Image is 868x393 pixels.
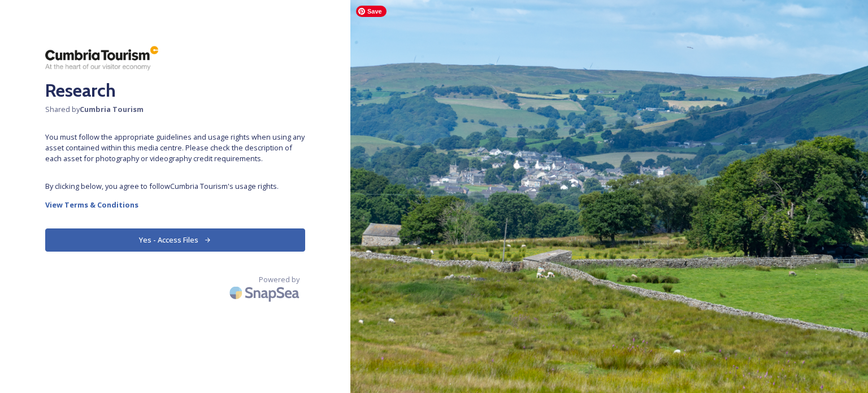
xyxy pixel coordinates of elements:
strong: View Terms & Conditions [45,200,138,210]
span: Powered by [259,274,300,285]
h2: Research [45,77,305,104]
span: Shared by [45,104,305,115]
span: Save [356,6,387,17]
button: Yes - Access Files [45,228,305,252]
img: ct_logo.png [45,45,158,71]
span: By clicking below, you agree to follow Cumbria Tourism 's usage rights. [45,181,305,192]
img: SnapSea Logo [226,279,305,306]
a: View Terms & Conditions [45,198,305,211]
span: You must follow the appropriate guidelines and usage rights when using any asset contained within... [45,132,305,165]
strong: Cumbria Tourism [80,104,144,114]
